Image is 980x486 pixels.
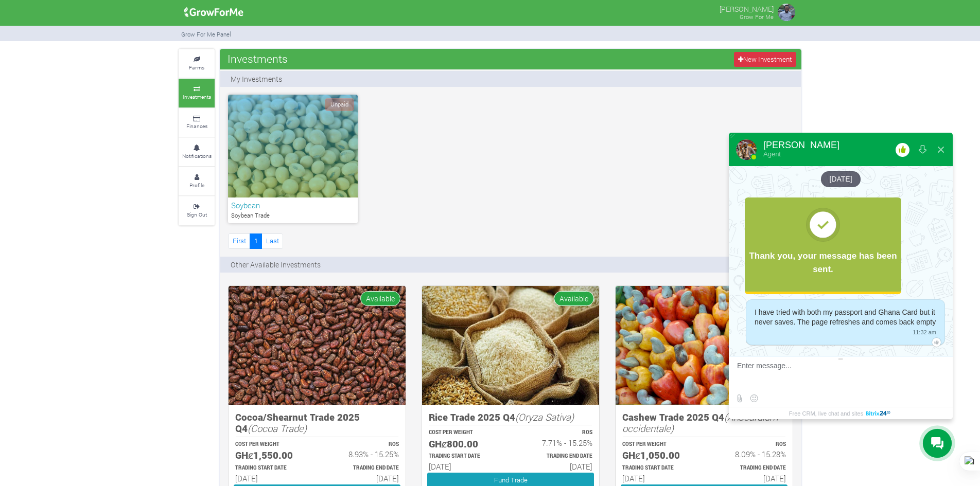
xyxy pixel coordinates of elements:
[422,286,599,405] img: growforme image
[622,449,695,461] h5: GHȼ1,050.00
[913,137,932,162] button: Download conversation history
[182,152,212,159] small: Notifications
[520,429,592,437] p: ROS
[515,410,574,423] i: (Oryza Sativa)
[745,249,901,276] div: Thank you, your message has been sent.
[554,291,594,306] span: Available
[181,30,231,38] small: Grow For Me Panel
[231,211,355,220] p: Soybean Trade
[713,449,786,459] h6: 8.09% - 15.28%
[179,138,215,166] a: Notifications
[622,464,695,472] p: Estimated Trading Start Date
[179,109,215,137] a: Finances
[763,140,839,150] div: [PERSON_NAME]
[187,211,207,218] small: Sign Out
[235,449,308,461] h5: GHȼ1,550.00
[713,474,786,483] h6: [DATE]
[893,137,912,162] button: Rate our service
[325,98,354,111] span: Unpaid
[720,2,774,14] p: [PERSON_NAME]
[733,392,746,405] label: Send file
[932,137,950,162] button: Close widget
[713,441,786,448] p: ROS
[520,438,592,447] h6: 7.71% - 15.25%
[231,74,282,84] p: My Investments
[763,150,839,158] div: Agent
[429,411,592,423] h5: Rice Trade 2025 Q4
[231,201,355,210] h6: Soybean
[189,64,204,71] small: Farms
[360,291,400,306] span: Available
[429,453,501,460] p: Estimated Trading Start Date
[250,233,262,248] a: 1
[740,13,774,21] small: Grow For Me
[326,474,399,483] h6: [DATE]
[755,308,936,326] span: I have tried with both my passport and Ghana Card but it never saves. The page refreshes and come...
[734,52,796,67] a: New Investment
[429,438,501,450] h5: GHȼ800.00
[326,464,399,472] p: Estimated Trading End Date
[261,233,283,248] a: Last
[229,286,406,405] img: growforme image
[907,327,936,337] span: 11:32 am
[179,49,215,78] a: Farms
[225,48,290,69] span: Investments
[622,410,778,435] i: (Anacardium occidentale)
[228,233,283,248] nav: Page Navigation
[179,79,215,107] a: Investments
[228,233,250,248] a: First
[186,122,207,130] small: Finances
[235,464,308,472] p: Estimated Trading Start Date
[235,474,308,483] h6: [DATE]
[183,93,211,100] small: Investments
[429,429,501,437] p: COST PER WEIGHT
[713,464,786,472] p: Estimated Trading End Date
[179,167,215,195] a: Profile
[616,286,793,405] img: growforme image
[181,2,247,23] img: growforme image
[235,411,399,435] h5: Cocoa/Shearnut Trade 2025 Q4
[429,462,501,471] h6: [DATE]
[189,182,204,189] small: Profile
[520,453,592,460] p: Estimated Trading End Date
[789,407,863,419] span: Free CRM, live chat and sites
[179,196,215,225] a: Sign Out
[228,95,358,223] a: Unpaid Soybean Soybean Trade
[622,441,695,448] p: COST PER WEIGHT
[622,474,695,483] h6: [DATE]
[789,407,892,419] a: Free CRM, live chat and sites
[326,449,399,459] h6: 8.93% - 15.25%
[231,259,321,270] p: Other Available Investments
[235,441,308,448] p: COST PER WEIGHT
[520,462,592,471] h6: [DATE]
[776,2,797,23] img: growforme image
[622,411,786,435] h5: Cashew Trade 2025 Q4
[248,422,307,435] i: (Cocoa Trade)
[747,392,760,405] button: Select emoticon
[326,441,399,448] p: ROS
